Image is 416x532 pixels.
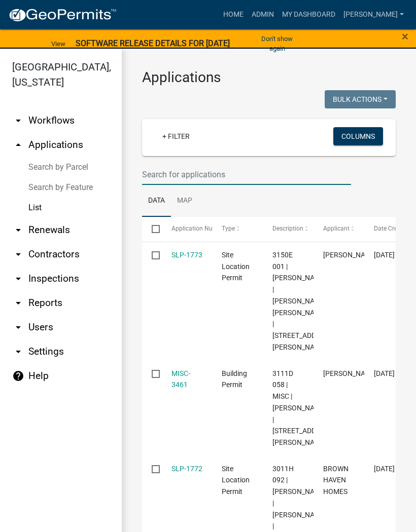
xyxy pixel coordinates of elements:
datatable-header-cell: Applicant [314,217,364,241]
a: Data [142,185,171,217]
datatable-header-cell: Application Number [161,217,212,241]
span: Application Number [171,225,227,232]
i: arrow_drop_up [12,139,24,151]
a: Admin [248,5,278,24]
datatable-header-cell: Date Created [364,217,415,241]
button: Columns [333,127,383,145]
span: 09/12/2025 [374,369,395,377]
a: SLP-1772 [171,465,202,473]
span: 09/12/2025 [374,465,395,473]
span: Type [222,225,235,232]
span: Description [272,225,303,232]
input: Search for applications [142,164,351,185]
i: arrow_drop_down [12,297,24,309]
datatable-header-cell: Select [142,217,161,241]
i: arrow_drop_down [12,115,24,127]
span: Building Permit [222,369,247,389]
span: Site Location Permit [222,251,250,282]
i: arrow_drop_down [12,346,24,358]
span: 3111D 058 | MISC | TERESSA J CROCK | 88 BROOKS DR [272,369,335,447]
h3: Applications [142,69,396,86]
i: arrow_drop_down [12,224,24,236]
i: arrow_drop_down [12,273,24,285]
datatable-header-cell: Description [263,217,314,241]
span: BROWN HAVEN HOMES [323,465,349,496]
span: TERESSA CROCK [323,369,377,377]
a: Map [171,185,198,217]
span: × [402,29,408,44]
span: JOSH MILLER [323,251,377,259]
a: View [47,35,70,52]
span: Applicant [323,225,350,232]
button: Close [402,30,408,43]
span: 09/12/2025 [374,251,395,259]
strong: SOFTWARE RELEASE DETAILS FOR [DATE] [76,39,230,48]
span: 3150E 001 | FELICIA M MILLER | MILLER JOSHUA DANNY | 730 FOWLER RD [272,251,335,351]
a: Home [219,5,248,24]
i: help [12,370,24,382]
a: MISC-3461 [171,369,190,389]
i: arrow_drop_down [12,248,24,260]
button: Don't show again [250,30,304,57]
button: Bulk Actions [325,90,396,108]
a: [PERSON_NAME] [339,5,408,24]
a: My Dashboard [278,5,339,24]
span: Site Location Permit [222,465,250,496]
i: arrow_drop_down [12,321,24,333]
datatable-header-cell: Type [212,217,263,241]
span: Date Created [374,225,409,232]
a: SLP-1773 [171,251,202,259]
a: + Filter [154,127,198,145]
